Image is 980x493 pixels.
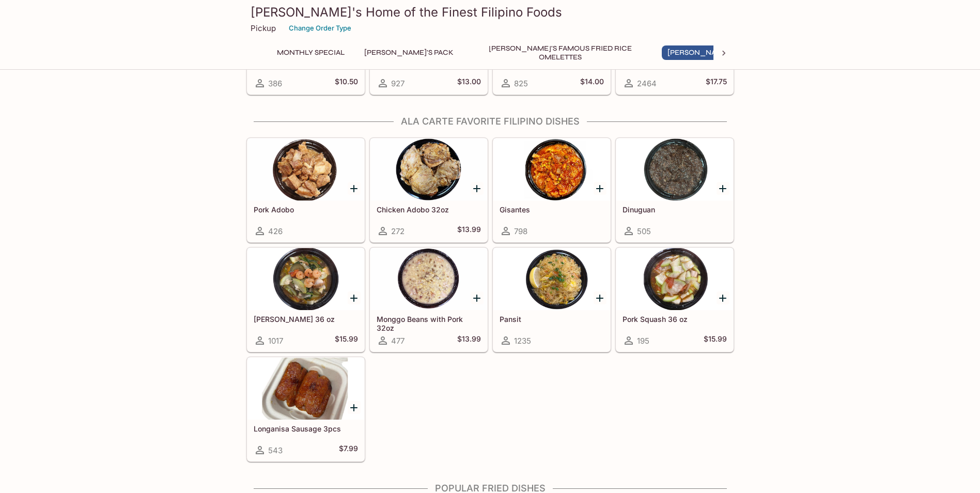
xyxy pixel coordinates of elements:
h3: [PERSON_NAME]'s Home of the Finest Filipino Foods [251,4,730,20]
div: Dinuguan [616,138,733,201]
button: Add Monggo Beans with Pork 32oz [471,291,484,304]
h5: Dinuguan [623,205,727,214]
div: Sari Sari 36 oz [247,248,364,310]
div: Pork Adobo [247,138,364,201]
h5: $14.00 [580,77,604,89]
span: 195 [637,336,649,346]
span: 543 [268,445,283,455]
span: 825 [514,79,528,88]
button: [PERSON_NAME]'s Famous Fried Rice Omelettes [468,45,654,60]
div: Chicken Adobo 32oz [370,138,487,201]
a: Pork Squash 36 oz195$15.99 [616,248,734,352]
h5: Gisantes [500,205,604,214]
a: Gisantes798 [493,138,611,242]
p: Pickup [251,23,276,33]
a: Pansit1235 [493,248,611,352]
a: Chicken Adobo 32oz272$13.99 [370,138,488,242]
h5: $10.50 [335,77,358,89]
button: [PERSON_NAME]'s Mixed Plates [662,45,794,60]
button: Add Pansit [594,291,606,304]
a: Dinuguan505 [616,138,734,242]
div: Gisantes [493,138,610,201]
div: Monggo Beans with Pork 32oz [370,248,487,310]
h5: Pork Squash 36 oz [623,315,727,323]
h5: Pork Adobo [254,205,358,214]
span: 1235 [514,336,531,346]
h5: $7.99 [339,444,358,456]
button: [PERSON_NAME]'s Pack [359,45,459,60]
h5: $15.99 [335,334,358,347]
h5: $13.00 [457,77,481,89]
div: Longanisa Sausage 3pcs [247,358,364,420]
button: Add Longanisa Sausage 3pcs [348,401,361,414]
button: Add Sari Sari 36 oz [348,291,361,304]
h5: $13.99 [457,225,481,237]
span: 477 [391,336,405,346]
h5: [PERSON_NAME] 36 oz [254,315,358,323]
button: Add Gisantes [594,182,606,195]
span: 426 [268,226,283,236]
button: Add Pork Adobo [348,182,361,195]
span: 505 [637,226,651,236]
h5: Monggo Beans with Pork 32oz [377,315,481,332]
button: Change Order Type [284,20,356,36]
h5: $17.75 [706,77,727,89]
h5: Longanisa Sausage 3pcs [254,424,358,433]
h5: $13.99 [457,334,481,347]
h5: Chicken Adobo 32oz [377,205,481,214]
button: Add Pork Squash 36 oz [717,291,729,304]
h5: Pansit [500,315,604,323]
div: Pansit [493,248,610,310]
span: 2464 [637,79,657,88]
div: Pork Squash 36 oz [616,248,733,310]
a: Longanisa Sausage 3pcs543$7.99 [247,357,365,461]
span: 1017 [268,336,283,346]
h4: Ala Carte Favorite Filipino Dishes [246,116,734,127]
button: Monthly Special [271,45,350,60]
span: 386 [268,79,282,88]
span: 798 [514,226,527,236]
span: 927 [391,79,405,88]
a: Monggo Beans with Pork 32oz477$13.99 [370,248,488,352]
h5: $15.99 [704,334,727,347]
a: [PERSON_NAME] 36 oz1017$15.99 [247,248,365,352]
a: Pork Adobo426 [247,138,365,242]
span: 272 [391,226,405,236]
button: Add Dinuguan [717,182,729,195]
button: Add Chicken Adobo 32oz [471,182,484,195]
